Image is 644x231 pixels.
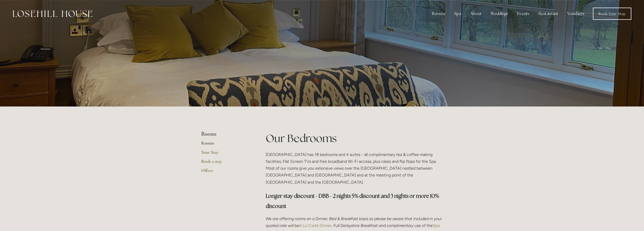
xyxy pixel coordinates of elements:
[266,131,443,146] h1: Our Bedrooms
[201,168,250,177] a: Offers
[487,9,512,19] div: Weddings
[450,9,465,19] div: Spa
[331,223,433,228] em: , Full Derbyshire Breakfast and complimentary use of the
[201,149,250,158] a: Your Stay
[563,9,588,19] a: Vouchers
[299,223,331,228] a: A La Carte Dinner
[201,131,250,137] li: Rooms
[201,158,250,168] a: Book a stay
[201,140,250,149] a: Rooms
[266,192,440,209] strong: Longer stay discount - DBB - 2 nights 5% discount and 3 nights or more 10% discount
[13,10,92,17] img: Losehill House
[428,9,449,19] div: Rooms
[534,9,562,19] div: Restaurant
[513,9,533,19] div: Events
[266,151,443,186] p: [GEOGRAPHIC_DATA] has 18 bedrooms and 4 suites - all complimentary tea & coffee making facilities...
[466,9,486,19] div: About
[266,216,443,228] em: We are offering rooms on a Dinner, Bed & Breakfast basis so please be aware that included in your...
[593,8,631,20] a: Book Your Stay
